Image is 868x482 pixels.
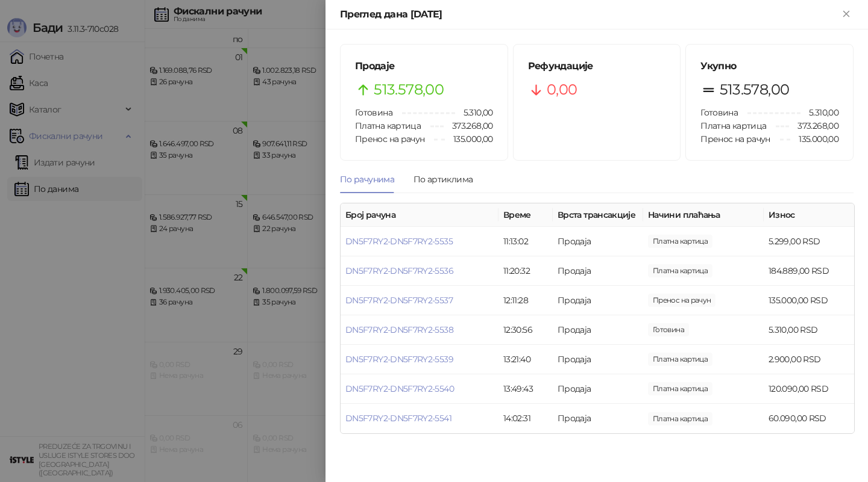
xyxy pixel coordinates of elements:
[547,78,577,101] span: 0,00
[355,134,424,144] span: Пренос на рачун
[355,59,493,73] h5: Продаје
[444,119,493,132] span: 373.268,00
[498,374,553,404] td: 13:49:43
[764,286,854,315] td: 135.000,00 RSD
[345,354,453,365] a: DN5F7RY2-DN5F7RY2-5539
[498,203,553,227] th: Време
[340,7,839,22] div: Преглед дана [DATE]
[648,235,712,248] span: 5.299,00
[648,382,712,395] span: 120.090,00
[374,78,444,101] span: 513.578,00
[553,203,643,227] th: Врста трансакције
[345,413,451,424] a: DN5F7RY2-DN5F7RY2-5541
[345,324,453,335] a: DN5F7RY2-DN5F7RY2-5538
[839,7,854,22] button: Close
[789,119,838,132] span: 373.268,00
[764,345,854,374] td: 2.900,00 RSD
[790,132,838,146] span: 135.000,00
[643,203,764,227] th: Начини плаћања
[648,294,715,307] span: 135.000,00
[764,227,854,256] td: 5.299,00 RSD
[498,345,553,374] td: 13:21:40
[648,323,689,336] span: 5.310,00
[700,120,766,131] span: Платна картица
[553,374,643,404] td: Продаја
[345,383,454,394] a: DN5F7RY2-DN5F7RY2-5540
[414,173,473,186] div: По артиклима
[341,203,498,227] th: Број рачуна
[553,404,643,433] td: Продаја
[648,412,712,425] span: 60.090,00
[553,315,643,345] td: Продаја
[445,132,493,146] span: 135.000,00
[498,286,553,315] td: 12:11:28
[700,107,738,118] span: Готовина
[720,78,790,101] span: 513.578,00
[764,404,854,433] td: 60.090,00 RSD
[553,345,643,374] td: Продаја
[498,227,553,256] td: 11:13:02
[648,264,712,277] span: 184.889,00
[355,107,392,118] span: Готовина
[764,203,854,227] th: Износ
[355,120,421,131] span: Платна картица
[498,404,553,433] td: 14:02:31
[345,236,453,247] a: DN5F7RY2-DN5F7RY2-5535
[498,315,553,345] td: 12:30:56
[345,265,453,276] a: DN5F7RY2-DN5F7RY2-5536
[553,286,643,315] td: Продаја
[764,315,854,345] td: 5.310,00 RSD
[764,256,854,286] td: 184.889,00 RSD
[648,353,712,366] span: 2.900,00
[553,227,643,256] td: Продаја
[498,256,553,286] td: 11:20:32
[800,106,838,119] span: 5.310,00
[340,173,394,186] div: По рачунима
[345,295,453,306] a: DN5F7RY2-DN5F7RY2-5537
[455,106,493,119] span: 5.310,00
[764,374,854,404] td: 120.090,00 RSD
[528,59,666,73] h5: Рефундације
[700,134,770,144] span: Пренос на рачун
[553,256,643,286] td: Продаја
[700,59,838,73] h5: Укупно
